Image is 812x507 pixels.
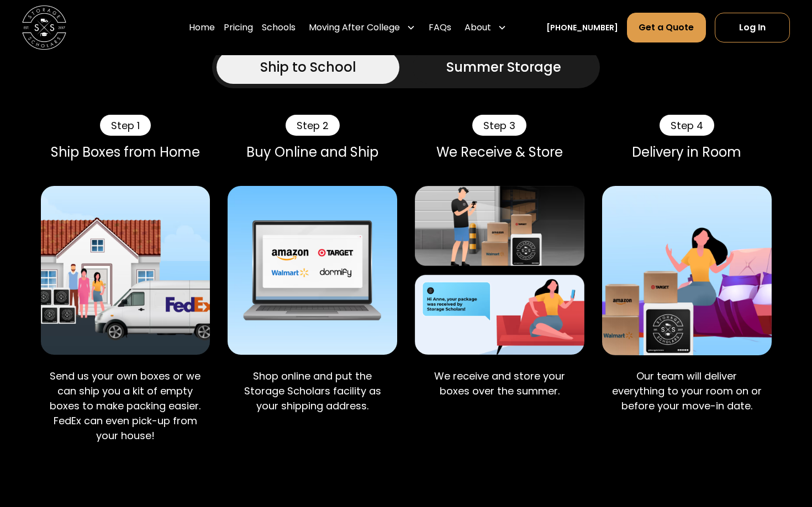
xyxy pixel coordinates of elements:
div: Delivery in Room [602,145,772,161]
div: Buy Online and Ship [228,145,397,161]
div: Step 4 [660,115,714,136]
div: Ship Boxes from Home [41,145,210,161]
a: home [22,6,66,50]
a: Log In [715,13,790,42]
div: Step 3 [472,115,526,136]
div: About [465,21,491,34]
div: About [460,12,511,43]
div: Summer Storage [446,57,561,77]
div: Step 1 [100,115,151,136]
div: Step 2 [286,115,340,136]
div: Moving After College [309,21,400,34]
a: FAQs [429,12,451,43]
div: We Receive & Store [415,145,584,161]
div: Moving After College [304,12,420,43]
p: Send us your own boxes or we can ship you a kit of empty boxes to make packing easier. FedEx can ... [50,369,202,443]
a: Home [189,12,215,43]
a: Get a Quote [627,13,705,42]
p: Our team will deliver everything to your room on or before your move-in date. [611,369,763,413]
a: [PHONE_NUMBER] [546,22,618,34]
img: Storage Scholars main logo [22,6,66,50]
a: Pricing [224,12,253,43]
p: Shop online and put the Storage Scholars facility as your shipping address. [236,369,388,413]
a: Schools [262,12,296,43]
div: Ship to School [260,57,356,77]
p: We receive and store your boxes over the summer. [424,369,576,398]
